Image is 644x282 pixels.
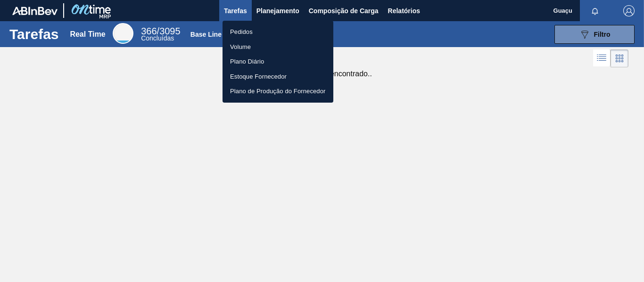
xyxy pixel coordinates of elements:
a: Plano de Produção do Fornecedor [223,84,333,99]
a: Pedidos [223,24,333,40]
a: Volume [223,40,333,55]
a: Plano Diário [223,54,333,69]
a: Estoque Fornecedor [223,69,333,84]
